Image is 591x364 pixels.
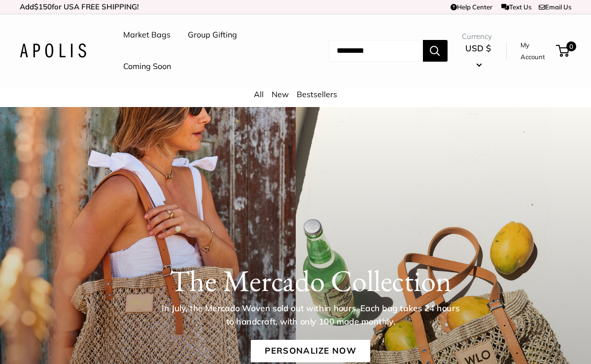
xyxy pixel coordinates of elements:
[521,39,553,63] a: My Account
[20,43,86,58] img: Apolis
[48,263,572,298] h1: The Mercado Collection
[423,40,448,62] button: Search
[566,41,576,51] span: 0
[462,40,495,72] button: USD $
[329,40,423,62] input: Search...
[250,340,370,363] a: Personalize Now
[557,45,569,57] a: 0
[465,43,491,53] span: USD $
[123,59,171,74] a: Coming Soon
[272,89,289,99] a: New
[254,89,264,99] a: All
[158,302,463,328] p: In July, the Mercado Woven sold out within hours. Each bag takes 24 hours to handcraft, with only...
[539,3,571,11] a: Email Us
[501,3,531,11] a: Text Us
[34,2,52,11] span: $150
[123,28,171,42] a: Market Bags
[451,3,492,11] a: Help Center
[188,28,237,42] a: Group Gifting
[297,89,337,99] a: Bestsellers
[462,30,495,43] span: Currency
